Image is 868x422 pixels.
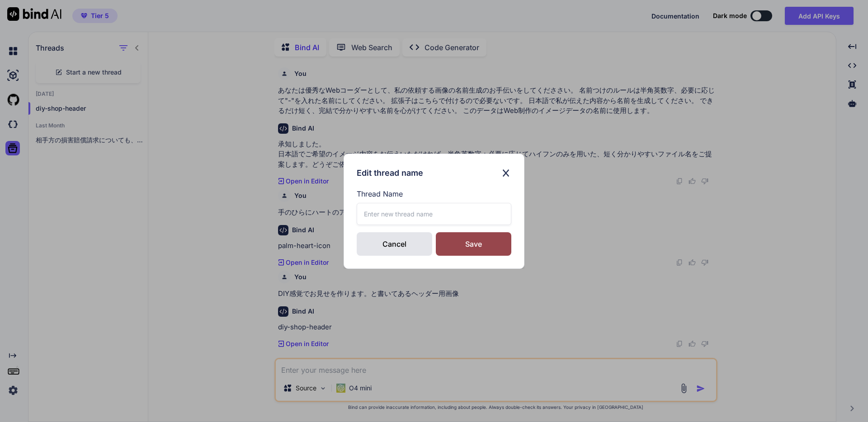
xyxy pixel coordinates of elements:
label: Thread Name [357,188,511,199]
div: Cancel [357,232,432,256]
img: close [500,167,511,179]
input: Enter new thread name [357,203,511,225]
div: Save [436,232,511,256]
h3: Edit thread name [357,167,423,179]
